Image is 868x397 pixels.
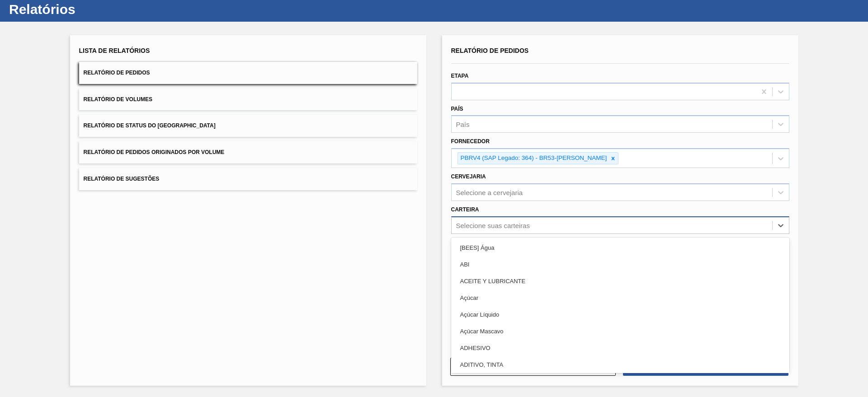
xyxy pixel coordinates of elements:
[84,96,152,103] span: Relatório de Volumes
[451,239,789,256] div: [BEES] Água
[451,356,789,373] div: ADITIVO, TINTA
[79,141,417,163] button: Relatório de Pedidos Originados por Volume
[84,122,216,129] span: Relatório de Status do [GEOGRAPHIC_DATA]
[79,89,417,111] button: Relatório de Volumes
[451,106,463,112] label: País
[451,306,789,323] div: Açúcar Líquido
[451,173,486,180] label: Cervejaria
[451,290,789,306] div: Açúcar
[84,70,150,76] span: Relatório de Pedidos
[458,153,609,164] div: PBRV4 (SAP Legado: 364) - BR53-[PERSON_NAME]
[451,340,789,356] div: ADHESIVO
[456,188,523,196] div: Selecione a cervejaria
[84,149,225,155] span: Relatório de Pedidos Originados por Volume
[79,168,417,190] button: Relatório de Sugestões
[451,273,789,290] div: ACEITE Y LUBRICANTE
[79,115,417,137] button: Relatório de Status do [GEOGRAPHIC_DATA]
[451,206,479,213] label: Carteira
[9,4,170,14] h1: Relatórios
[456,121,470,128] div: País
[451,138,490,145] label: Fornecedor
[451,73,469,79] label: Etapa
[450,358,616,376] button: Limpar
[451,47,529,54] span: Relatório de Pedidos
[84,176,160,182] span: Relatório de Sugestões
[451,256,789,273] div: ABI
[451,323,789,340] div: Açúcar Mascavo
[79,62,417,84] button: Relatório de Pedidos
[79,47,150,54] span: Lista de Relatórios
[456,221,530,229] div: Selecione suas carteiras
